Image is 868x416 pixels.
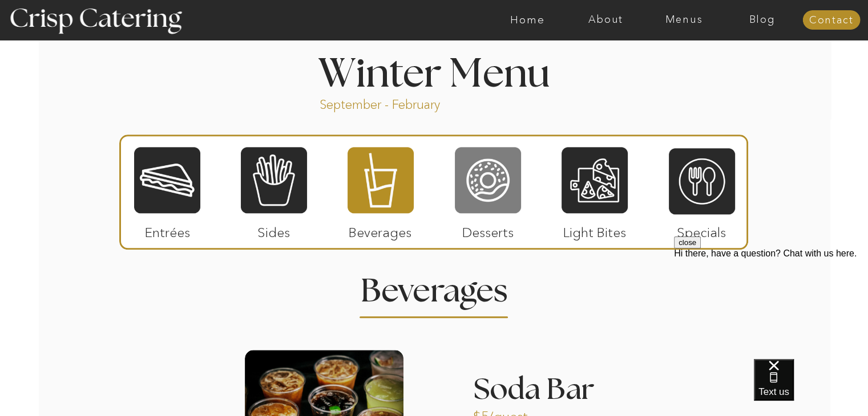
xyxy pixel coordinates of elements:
p: Beverages [342,213,418,246]
p: Specials [664,213,740,246]
a: Blog [723,14,801,26]
iframe: podium webchat widget prompt [674,236,868,373]
a: Home [488,14,567,26]
a: Menus [645,14,723,26]
p: September - February [320,96,477,109]
p: Light Bites [557,213,633,246]
p: Entrées [130,213,205,246]
p: Desserts [450,213,526,246]
a: About [567,14,645,26]
h3: Soda Bar [474,375,632,406]
iframe: podium webchat widget bubble [754,359,868,416]
h2: Beverages [360,275,508,297]
p: Sides [236,213,312,246]
h1: Winter Menu [276,55,593,88]
a: Contact [802,15,860,26]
